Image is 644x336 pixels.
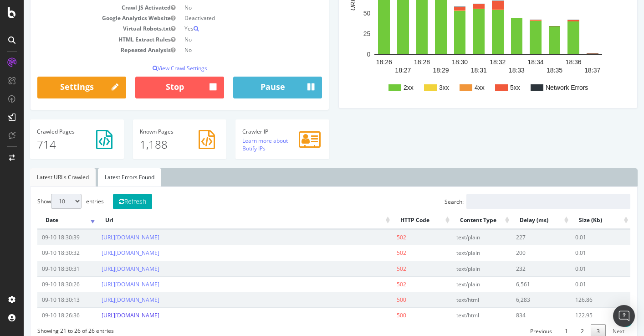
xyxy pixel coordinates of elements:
[368,212,428,229] th: HTTP Code: activate to sort column ascending
[373,265,383,273] span: 502
[547,229,607,245] td: 0.01
[340,10,347,17] text: 50
[390,58,406,66] text: 18:28
[488,292,547,307] td: 6,283
[14,194,80,209] label: Show entries
[373,280,383,288] span: 502
[547,261,607,276] td: 0.01
[14,45,156,55] td: Repeated Analysis
[373,311,383,319] span: 500
[547,245,607,260] td: 0.01
[343,51,347,58] text: 0
[112,77,200,98] button: Stop
[428,261,488,276] td: text/plain
[14,245,73,260] td: 09-10 18:30:32
[486,84,496,91] text: 5xx
[14,261,73,276] td: 09-10 18:30:31
[371,67,387,74] text: 18:27
[14,212,73,229] th: Date: activate to sort column ascending
[488,276,547,292] td: 6,561
[14,64,298,72] p: View Crawl Settings
[373,233,383,241] span: 502
[116,137,196,152] p: 1,188
[78,265,136,273] a: [URL][DOMAIN_NAME]
[409,67,425,74] text: 18:29
[219,129,299,134] h4: Crawler IP
[485,67,501,74] text: 18:33
[14,292,73,307] td: 09-10 18:30:13
[73,212,369,229] th: Url: activate to sort column ascending
[488,212,547,229] th: Delay (ms): activate to sort column ascending
[373,249,383,257] span: 502
[14,23,156,34] td: Virtual Robots.txt
[14,307,73,323] td: 09-10 18:26:36
[13,137,93,152] p: 714
[428,292,488,307] td: text/html
[488,261,547,276] td: 232
[210,77,298,98] button: Pause
[14,2,156,13] td: Crawl JS Activated
[353,58,368,66] text: 18:26
[116,129,196,134] h4: Pages Known
[156,23,299,34] td: Yes
[547,212,607,229] th: Size (Kb): activate to sort column ascending
[443,194,607,209] input: Search:
[523,67,539,74] text: 18:35
[78,296,136,304] a: [URL][DOMAIN_NAME]
[156,13,299,23] td: Deactivated
[78,233,136,241] a: [URL][DOMAIN_NAME]
[340,30,347,37] text: 25
[522,84,564,91] text: Network Errors
[14,323,90,335] div: Showing 21 to 26 of 26 entries
[78,280,136,288] a: [URL][DOMAIN_NAME]
[428,245,488,260] td: text/plain
[504,58,520,66] text: 18:34
[27,194,58,209] select: Showentries
[380,84,390,91] text: 2xx
[613,305,635,327] div: Open Intercom Messenger
[14,276,73,292] td: 09-10 18:30:26
[6,168,72,186] a: Latest URLs Crawled
[428,276,488,292] td: text/plain
[488,229,547,245] td: 227
[14,77,102,98] a: Settings
[78,249,136,257] a: [URL][DOMAIN_NAME]
[219,137,264,152] a: Learn more about Botify IPs
[428,212,488,229] th: Content Type: activate to sort column ascending
[14,13,156,23] td: Google Analytics Website
[428,229,488,245] td: text/plain
[547,292,607,307] td: 126.86
[428,58,444,66] text: 18:30
[488,245,547,260] td: 200
[547,276,607,292] td: 0.01
[89,194,128,209] button: Refresh
[428,307,488,323] td: text/html
[447,67,463,74] text: 18:31
[466,58,482,66] text: 18:32
[13,129,93,134] h4: Pages Crawled
[74,168,138,186] a: Latest Errors Found
[14,229,73,245] td: 09-10 18:30:39
[561,67,577,74] text: 18:37
[156,45,299,55] td: No
[156,2,299,13] td: No
[488,307,547,323] td: 834
[14,34,156,45] td: HTML Extract Rules
[421,194,607,209] label: Search:
[415,84,425,91] text: 3xx
[451,84,461,91] text: 4xx
[156,34,299,45] td: No
[373,296,383,304] span: 500
[547,307,607,323] td: 122.95
[542,58,558,66] text: 18:36
[78,311,136,319] a: [URL][DOMAIN_NAME]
